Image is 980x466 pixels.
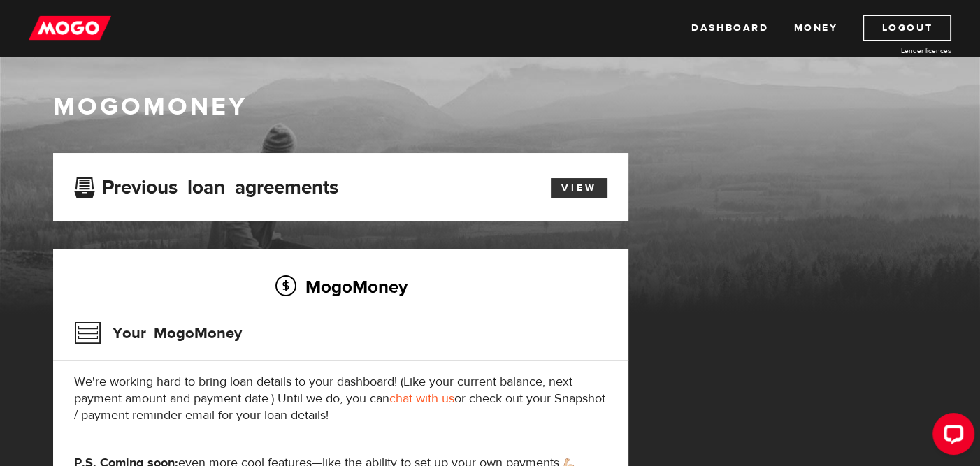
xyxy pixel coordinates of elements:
h2: MogoMoney [74,272,607,301]
iframe: LiveChat chat widget [921,407,980,466]
a: Money [793,15,837,41]
a: Logout [863,15,951,41]
img: mogo_logo-11ee424be714fa7cbb0f0f49df9e16ec.png [29,15,111,41]
p: We're working hard to bring loan details to your dashboard! (Like your current balance, next paym... [74,374,607,424]
h3: Your MogoMoney [74,315,242,351]
a: View [551,178,607,198]
a: Lender licences [846,45,951,56]
h1: MogoMoney [53,92,927,122]
h3: Previous loan agreements [74,176,338,194]
a: Dashboard [691,15,768,41]
a: chat with us [389,391,454,407]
